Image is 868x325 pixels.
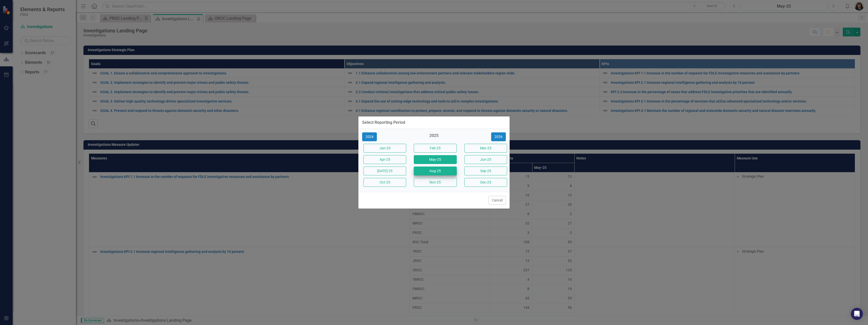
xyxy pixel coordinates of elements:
[491,132,506,141] button: 2026
[414,167,457,175] button: Aug-25
[851,308,863,320] div: Open Intercom Messenger
[414,144,457,153] button: Feb-25
[362,132,377,141] button: 2024
[363,155,406,164] button: Apr-25
[464,155,507,164] button: Jun-25
[464,144,507,153] button: Mar-25
[362,120,405,125] div: Select Reporting Period
[363,178,406,187] button: Oct-25
[413,133,455,141] div: 2025
[363,167,406,175] button: [DATE]-25
[414,155,457,164] button: May-25
[363,144,406,153] button: Jan-25
[414,178,457,187] button: Nov-25
[464,178,507,187] button: Dec-25
[464,167,507,175] button: Sep-25
[489,196,506,205] button: Cancel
